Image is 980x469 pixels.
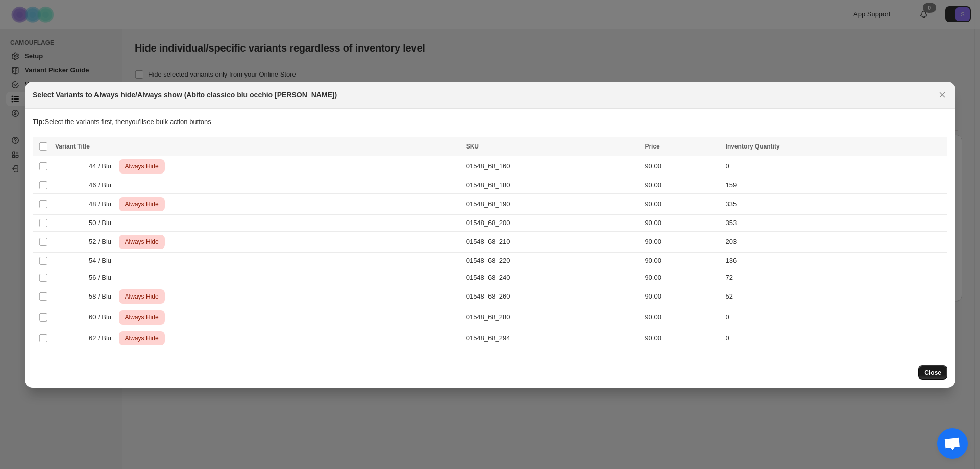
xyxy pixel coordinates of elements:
td: 01548_68_280 [463,307,642,328]
span: Always Hide [123,236,161,248]
td: 01548_68_220 [463,252,642,269]
strong: Tip: [33,118,45,126]
span: Variant Title [55,143,90,150]
p: Select the variants first, then you'll see bulk action buttons [33,117,947,127]
button: Close [918,365,947,380]
span: SKU [466,143,479,150]
span: 60 / Blu [89,312,117,323]
span: Always Hide [123,311,161,324]
span: Always Hide [123,198,161,210]
td: 01548_68_260 [463,286,642,307]
td: 01548_68_240 [463,269,642,286]
button: Close [935,88,949,102]
td: 90.00 [642,252,722,269]
td: 0 [723,328,947,349]
span: 52 / Blu [89,237,117,247]
td: 01548_68_190 [463,193,642,214]
td: 159 [723,177,947,193]
span: 48 / Blu [89,199,117,209]
td: 01548_68_160 [463,156,642,177]
td: 01548_68_200 [463,214,642,231]
span: 58 / Blu [89,291,117,302]
span: Always Hide [123,290,161,303]
td: 90.00 [642,269,722,286]
span: 56 / Blu [89,273,117,283]
td: 90.00 [642,231,722,252]
span: Always Hide [123,332,161,344]
span: Always Hide [123,160,161,172]
td: 90.00 [642,328,722,349]
td: 90.00 [642,307,722,328]
span: 50 / Blu [89,218,117,228]
td: 01548_68_294 [463,328,642,349]
td: 01548_68_210 [463,231,642,252]
td: 01548_68_180 [463,177,642,193]
td: 90.00 [642,193,722,214]
td: 0 [723,307,947,328]
td: 72 [723,269,947,286]
span: 54 / Blu [89,256,117,266]
td: 136 [723,252,947,269]
td: 52 [723,286,947,307]
td: 353 [723,214,947,231]
span: Inventory Quantity [726,143,780,150]
span: 46 / Blu [89,180,117,190]
h2: Select Variants to Always hide/Always show (Abito classico blu occhio [PERSON_NAME]) [33,90,337,100]
td: 90.00 [642,177,722,193]
span: 44 / Blu [89,161,117,171]
td: 335 [723,193,947,214]
td: 90.00 [642,214,722,231]
span: Price [645,143,659,150]
td: 0 [723,156,947,177]
td: 90.00 [642,156,722,177]
a: Aprire la chat [937,428,968,459]
td: 90.00 [642,286,722,307]
span: 62 / Blu [89,333,117,343]
td: 203 [723,231,947,252]
span: Close [924,368,941,377]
